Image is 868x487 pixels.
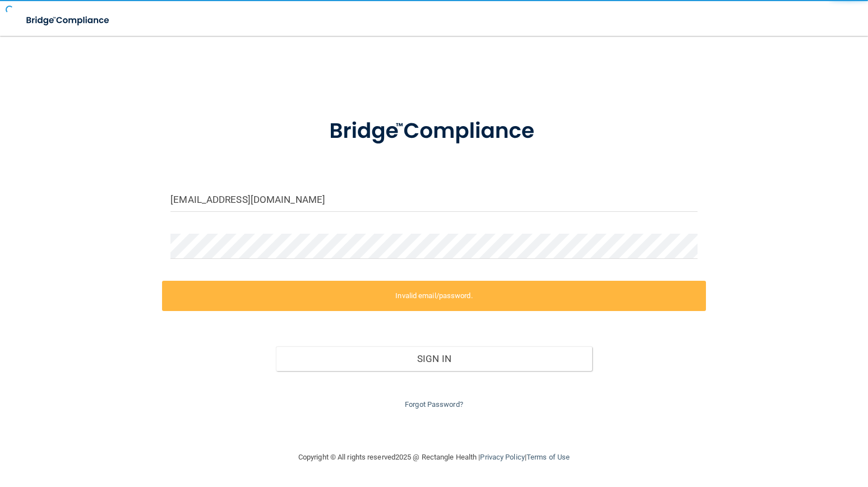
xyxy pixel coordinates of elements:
input: Email [170,187,698,212]
button: Sign In [276,346,592,371]
div: Copyright © All rights reserved 2025 @ Rectangle Health | | [229,439,639,475]
img: bridge_compliance_login_screen.278c3ca4.svg [307,103,562,160]
a: Terms of Use [527,453,570,461]
img: bridge_compliance_login_screen.278c3ca4.svg [17,9,120,32]
label: Invalid email/password. [162,281,706,311]
a: Privacy Policy [480,453,524,461]
a: Forgot Password? [405,400,463,409]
